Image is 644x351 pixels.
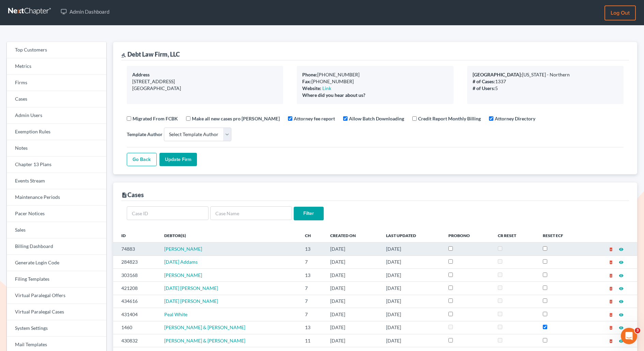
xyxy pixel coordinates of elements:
span: Peal White [164,311,187,317]
a: Top Customers [7,42,106,58]
a: Chapter 13 Plans [7,157,106,173]
a: Metrics [7,58,106,75]
i: delete_forever [609,247,613,252]
td: [DATE] [381,321,443,334]
a: delete_forever [609,272,613,278]
a: delete_forever [609,246,613,252]
b: Website: [302,85,321,91]
i: delete_forever [609,286,613,291]
i: visibility [619,325,624,330]
td: 7 [300,255,325,268]
b: Phone: [302,72,317,77]
iframe: Intercom live chat [621,328,637,344]
div: [STREET_ADDRESS] [132,78,278,85]
a: Cases [7,91,106,107]
a: Notes [7,140,106,157]
div: 5 [473,85,618,92]
i: gavel [121,53,126,58]
b: Address [132,72,150,77]
a: Log out [604,5,636,20]
th: Last Updated [381,229,443,242]
th: ID [113,229,159,242]
i: delete_forever [609,325,613,330]
i: visibility [619,312,624,317]
i: description [121,192,127,198]
a: visibility [619,285,624,291]
div: Debt Law Firm, LLC [121,50,180,58]
a: Admin Dashboard [57,5,113,18]
a: visibility [619,311,624,317]
td: 13 [300,268,325,281]
th: CR Reset [492,229,537,242]
a: Pacer Notices [7,206,106,222]
label: Attorney Directory [495,115,535,122]
label: Credit Report Monthly Billing [418,115,481,122]
a: delete_forever [609,324,613,330]
i: delete_forever [609,273,613,278]
td: [DATE] [325,321,380,334]
a: visibility [619,338,624,343]
td: [DATE] [381,295,443,308]
td: [DATE] [381,243,443,255]
b: [GEOGRAPHIC_DATA]: [473,72,522,77]
a: Link [322,85,331,91]
span: [PERSON_NAME] & [PERSON_NAME] [164,324,245,330]
div: [PHONE_NUMBER] [302,78,448,85]
td: [DATE] [325,255,380,268]
input: Case Name [210,206,292,220]
td: 430832 [113,334,159,347]
a: Sales [7,222,106,238]
input: Filter [294,207,324,220]
div: Cases [121,191,144,199]
th: Ch [300,229,325,242]
div: [GEOGRAPHIC_DATA] [132,85,278,92]
a: visibility [619,259,624,265]
td: [DATE] [325,295,380,308]
a: delete_forever [609,311,613,317]
i: visibility [619,247,624,252]
a: Virtual Paralegal Cases [7,304,106,320]
input: Update Firm [159,153,197,166]
a: Events Stream [7,173,106,189]
td: [DATE] [325,308,380,321]
td: 11 [300,334,325,347]
i: visibility [619,273,624,278]
span: [DATE] [PERSON_NAME] [164,298,218,304]
a: [PERSON_NAME] & [PERSON_NAME] [164,338,245,343]
td: [DATE] [381,282,443,295]
td: 74883 [113,243,159,255]
i: delete_forever [609,339,613,343]
a: System Settings [7,320,106,337]
td: [DATE] [381,255,443,268]
a: Admin Users [7,107,106,124]
td: 421208 [113,282,159,295]
a: visibility [619,324,624,330]
th: ProBono [443,229,492,242]
th: Created On [325,229,380,242]
label: Make all new cases pro [PERSON_NAME] [192,115,280,122]
td: [DATE] [381,308,443,321]
th: Debtor(s) [159,229,299,242]
a: delete_forever [609,285,613,291]
span: [DATE] [PERSON_NAME] [164,285,218,291]
b: Where did you hear about us? [302,92,365,98]
a: [PERSON_NAME] [164,246,202,252]
td: 434616 [113,295,159,308]
td: 1460 [113,321,159,334]
td: 13 [300,243,325,255]
td: 303168 [113,268,159,281]
b: # of Cases: [473,78,495,84]
i: delete_forever [609,312,613,317]
a: visibility [619,298,624,304]
td: [DATE] [325,268,380,281]
a: Generate Login Code [7,255,106,271]
a: [PERSON_NAME] [164,272,202,278]
th: Reset ECF [537,229,585,242]
i: visibility [619,260,624,265]
a: Billing Dashboard [7,238,106,255]
td: [DATE] [325,334,380,347]
div: 1337 [473,78,618,85]
label: Template Author [127,131,163,138]
label: Migrated From FCBK [133,115,178,122]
